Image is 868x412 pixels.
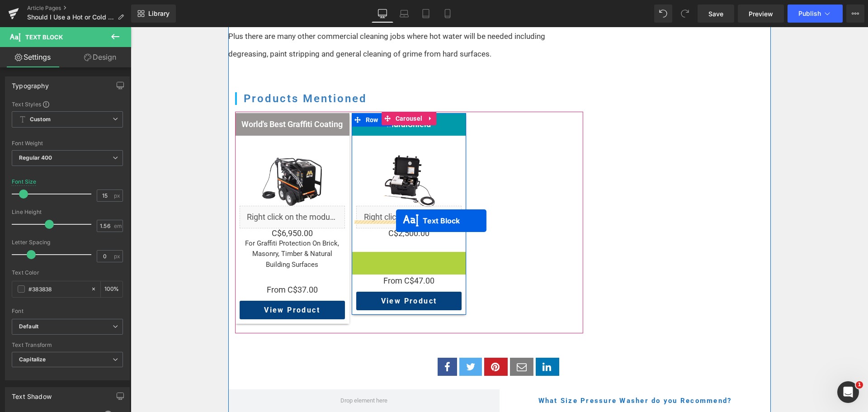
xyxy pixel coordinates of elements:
i: Default [19,323,38,331]
b: Capitalize [19,356,46,363]
span: Preview [749,9,773,19]
a: View Product [226,265,331,283]
p: From C$37.00 [104,256,219,269]
img: Mi-T-M Hot Water Pressure Washer + Free Graff-Attak-Pak [130,122,193,185]
div: Font Size [12,179,37,185]
div: Font [12,308,123,314]
a: Expand / Collapse [294,85,306,98]
a: Laptop [393,5,415,23]
div: Text Transform [12,342,123,348]
h1: Products Mentioned [113,65,453,78]
button: Undo [654,5,672,23]
div: % [101,281,123,297]
a: Expand / Collapse [250,86,262,99]
div: Text Color [12,270,123,276]
span: C$6,950.00 [141,201,182,211]
button: Redo [676,5,694,23]
a: Mobile [437,5,458,23]
span: View Product [133,279,189,287]
input: Color [28,284,86,294]
a: Article Pages [27,5,131,12]
span: View Product [250,270,307,278]
img: EcoBlaster, Portable Pressure Washing System [247,122,310,185]
p: From C$47.00 [221,247,335,260]
button: Publish [788,5,843,23]
span: C$2,500.00 [258,201,299,211]
b: Custom [30,116,51,123]
span: px [114,193,122,199]
div: Font Weight [12,140,123,147]
a: Tablet [415,5,437,23]
span: Text Block [25,33,63,41]
h5: World's Best Graffiti Coating [104,93,219,102]
a: Desktop [372,5,393,23]
span: Save [708,9,723,19]
span: Should I Use a Hot or Cold Water Pressure Washer for Graffiti Removal? [27,14,114,21]
span: 1 [856,381,863,388]
button: More [846,5,864,23]
div: Typography [12,77,49,90]
span: px [114,253,122,259]
span: What Size Pressure Washer do you Recommend? [408,369,601,378]
a: New Library [131,5,176,23]
a: What Size Pressure Washer do you Recommend? [369,362,640,385]
div: Text Shadow [12,388,52,400]
p: For Graffiti Protection On Brick, Masonry, Timber & Natural Building Surfaces [109,211,214,243]
div: Letter Spacing [12,239,123,246]
span: Carousel [263,85,294,98]
span: Library [148,9,170,18]
a: Preview [738,5,784,23]
div: Text Styles [12,100,123,108]
a: Design [67,47,133,67]
p: Plus there are many other commercial cleaning jobs where hot water will be needed including degre... [98,0,448,36]
span: em [114,223,122,229]
b: Regular 400 [19,154,52,161]
iframe: Intercom live chat [837,381,859,403]
a: View Product [109,274,214,292]
div: Line Height [12,209,123,215]
span: Publish [798,10,821,17]
span: Row [233,86,250,99]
